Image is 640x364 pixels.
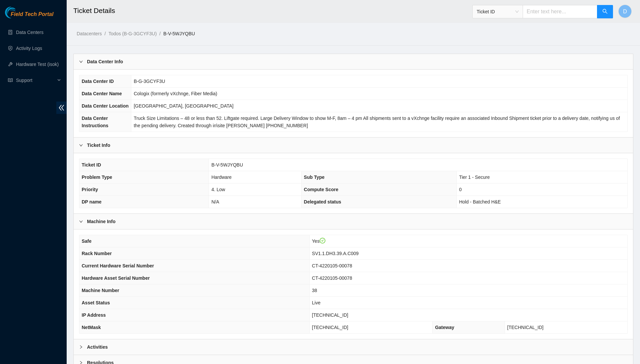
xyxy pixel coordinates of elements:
[79,143,83,147] span: right
[11,11,53,18] span: Field Tech Portal
[77,31,102,36] a: Datacenters
[82,79,114,84] span: Data Center ID
[87,218,116,225] b: Machine Info
[79,219,83,223] span: right
[459,199,501,204] span: Hold - Batched H&E
[211,199,219,204] span: N/A
[312,325,348,330] span: [TECHNICAL_ID]
[74,54,633,69] div: Data Center Info
[82,238,92,244] span: Safe
[618,5,632,18] button: D
[56,102,67,114] span: double-left
[82,91,122,96] span: Data Center Name
[16,62,59,67] a: Hardware Test (isok)
[459,187,462,192] span: 0
[312,263,352,268] span: CT-4220105-00078
[74,339,633,355] div: Activities
[597,5,613,18] button: search
[108,31,157,36] a: Todos (B-G-3GCYF3U)
[82,288,119,293] span: Machine Number
[87,142,110,149] b: Ticket Info
[82,300,110,305] span: Asset Status
[16,30,43,35] a: Data Centers
[5,7,34,18] img: Akamai Technologies
[211,187,225,192] span: 4. Low
[134,79,165,84] span: B-G-3GCYF3U
[602,9,608,15] span: search
[304,199,341,204] span: Delegated status
[304,187,338,192] span: Compute Score
[163,31,195,36] a: B-V-5WJYQBU
[82,263,154,268] span: Current Hardware Serial Number
[134,116,620,128] span: Truck Size Limitations – 48 or less than 52. Liftgate required. Large Delivery Window to show M-F...
[134,91,217,96] span: Cologix (formerly vXchnge, Fiber Media)
[82,275,150,281] span: Hardware Asset Serial Number
[312,275,352,281] span: CT-4220105-00078
[82,199,102,204] span: DP name
[507,325,544,330] span: [TECHNICAL_ID]
[82,325,101,330] span: NetMask
[87,58,123,65] b: Data Center Info
[312,288,317,293] span: 38
[82,116,108,128] span: Data Center Instructions
[82,103,129,109] span: Data Center Location
[16,74,55,87] span: Support
[459,175,490,180] span: Tier 1 - Secure
[211,175,232,180] span: Hardware
[435,325,454,330] span: Gateway
[74,214,633,229] div: Machine Info
[312,238,325,244] span: Yes
[312,312,348,318] span: [TECHNICAL_ID]
[477,7,519,17] span: Ticket ID
[159,31,161,36] span: /
[87,343,108,351] b: Activities
[304,175,325,180] span: Sub Type
[79,60,83,64] span: right
[312,300,321,305] span: Live
[74,138,633,153] div: Ticket Info
[16,46,42,51] a: Activity Logs
[82,187,98,192] span: Priority
[82,162,101,168] span: Ticket ID
[82,175,112,180] span: Problem Type
[8,78,13,83] span: read
[523,5,597,18] input: Enter text here...
[82,312,106,318] span: IP Address
[79,345,83,349] span: right
[134,103,233,109] span: [GEOGRAPHIC_DATA], [GEOGRAPHIC_DATA]
[211,162,243,168] span: B-V-5WJYQBU
[104,31,106,36] span: /
[312,251,359,256] span: SV1.1.DH3.39.A.C009
[5,12,53,21] a: Akamai TechnologiesField Tech Portal
[623,7,627,16] span: D
[320,238,326,244] span: check-circle
[82,251,112,256] span: Rack Number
